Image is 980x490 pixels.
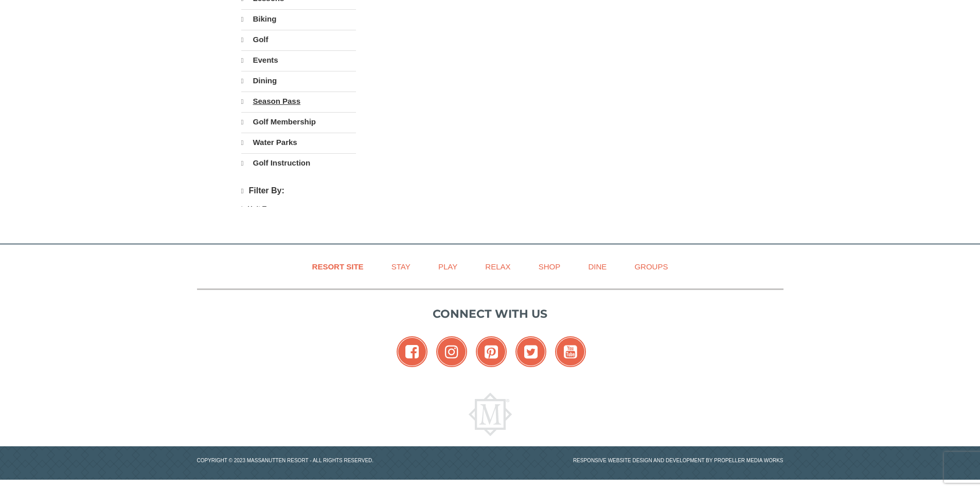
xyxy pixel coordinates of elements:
a: Relax [472,255,523,278]
p: Copyright © 2023 Massanutten Resort - All Rights Reserved. [189,457,490,464]
a: Season Pass [241,92,356,111]
a: Golf Instruction [241,153,356,173]
a: Biking [241,9,356,29]
a: Golf [241,30,356,49]
a: Responsive website design and development by Propeller Media Works [573,458,783,463]
a: Resort Site [299,255,377,278]
a: Stay [379,255,423,278]
a: Golf Membership [241,112,356,132]
a: Play [425,255,470,278]
h4: Filter By: [241,186,356,196]
p: Connect with us [197,305,783,322]
a: Shop [526,255,574,278]
a: Groups [621,255,681,278]
a: Dine [575,255,619,278]
a: Water Parks [241,133,356,152]
a: Dining [241,71,356,90]
a: Events [241,50,356,70]
img: Massanutten Resort Logo [469,393,512,436]
strong: Unit Type [247,205,277,212]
